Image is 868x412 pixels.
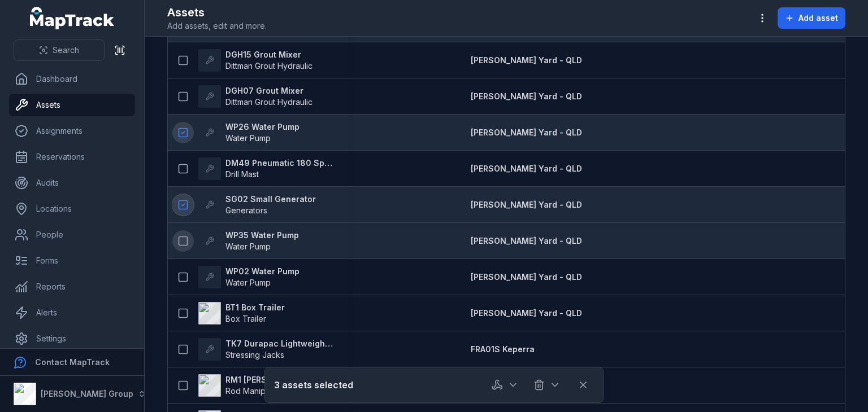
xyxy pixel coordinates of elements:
[225,242,271,251] span: Water Pump
[225,230,299,241] strong: WP35 Water Pump
[9,275,135,298] a: Reports
[167,20,267,32] span: Add assets, edit and more.
[225,97,313,107] span: Dittman Grout Hydraulic
[471,271,582,283] a: [PERSON_NAME] Yard - QLD
[41,389,133,398] strong: [PERSON_NAME] Group
[198,302,285,325] a: BT1 Box TrailerBox Trailer
[225,121,300,133] strong: WP26 Water Pump
[9,249,135,272] a: Forms
[9,94,135,116] a: Assets
[225,169,259,179] span: Drill Mast
[225,205,267,215] span: Generators
[225,49,313,60] strong: DGH15 Grout Mixer
[274,378,353,392] strong: 3 assets selected
[471,308,582,319] a: [PERSON_NAME] Yard - QLD
[225,314,266,323] span: Box Trailer
[225,278,271,287] span: Water Pump
[471,236,582,246] span: [PERSON_NAME] Yard - QLD
[198,338,335,361] a: TK7 Durapac Lightweight 100TStressing Jacks
[471,55,582,66] a: [PERSON_NAME] Yard - QLD
[471,55,582,65] span: [PERSON_NAME] Yard - QLD
[225,338,335,349] strong: TK7 Durapac Lightweight 100T
[198,121,300,144] a: WP26 Water PumpWater Pump
[198,374,335,397] a: RM1 [PERSON_NAME] ManipulatorRod Manipulator
[198,49,313,72] a: DGH15 Grout MixerDittman Grout Hydraulic
[9,327,135,350] a: Settings
[471,200,582,209] span: [PERSON_NAME] Yard - QLD
[9,198,135,220] a: Locations
[225,374,335,385] strong: RM1 [PERSON_NAME] Manipulator
[471,272,582,282] span: [PERSON_NAME] Yard - QLD
[14,40,105,61] button: Search
[9,68,135,90] a: Dashboard
[9,223,135,246] a: People
[471,163,582,174] a: [PERSON_NAME] Yard - QLD
[225,302,285,313] strong: BT1 Box Trailer
[198,194,316,216] a: SG02 Small GeneratorGenerators
[471,308,582,318] span: [PERSON_NAME] Yard - QLD
[198,266,300,288] a: WP02 Water PumpWater Pump
[225,386,287,396] span: Rod Manipulator
[225,194,316,205] strong: SG02 Small Generator
[471,199,582,211] a: [PERSON_NAME] Yard - QLD
[35,357,110,367] strong: Contact MapTrack
[798,12,838,24] span: Add asset
[225,61,313,71] span: Dittman Grout Hydraulic
[198,85,313,108] a: DGH07 Grout MixerDittman Grout Hydraulic
[225,133,271,143] span: Water Pump
[225,157,335,169] strong: DM49 Pneumatic 180 Speedy Mast
[471,128,582,137] span: [PERSON_NAME] Yard - QLD
[167,5,267,20] h2: Assets
[471,127,582,138] a: [PERSON_NAME] Yard - QLD
[198,157,335,180] a: DM49 Pneumatic 180 Speedy MastDrill Mast
[9,146,135,168] a: Reservations
[471,164,582,173] span: [PERSON_NAME] Yard - QLD
[9,301,135,324] a: Alerts
[471,344,535,355] a: FRA01S Keperra
[471,344,535,354] span: FRA01S Keperra
[9,120,135,142] a: Assignments
[225,266,300,277] strong: WP02 Water Pump
[198,230,299,252] a: WP35 Water PumpWater Pump
[778,7,845,29] button: Add asset
[53,45,79,56] span: Search
[225,85,313,97] strong: DGH07 Grout Mixer
[471,235,582,247] a: [PERSON_NAME] Yard - QLD
[30,7,115,29] a: MapTrack
[471,91,582,101] span: [PERSON_NAME] Yard - QLD
[9,172,135,194] a: Audits
[225,350,284,360] span: Stressing Jacks
[471,91,582,102] a: [PERSON_NAME] Yard - QLD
